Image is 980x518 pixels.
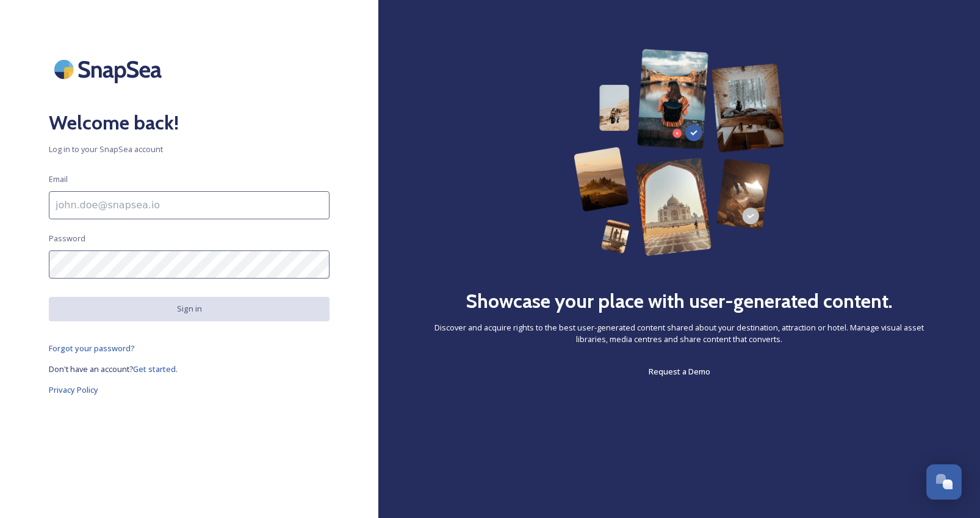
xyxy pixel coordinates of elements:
[574,49,785,256] img: 63b42ca75bacad526042e722_Group%20154-p-800.png
[49,233,85,244] span: Password
[427,322,931,345] span: Discover and acquire rights to the best user-generated content shared about your destination, att...
[49,191,330,219] input: john.doe@snapsea.io
[49,108,330,137] h2: Welcome back!
[926,464,962,500] button: Open Chat
[49,173,68,185] span: Email
[466,286,893,316] h2: Showcase your place with user-generated content.
[49,297,330,321] button: Sign in
[49,382,330,397] a: Privacy Policy
[49,144,330,155] span: Log in to your SnapSea account
[49,362,330,376] a: Don't have an account?Get started.
[649,366,710,377] span: Request a Demo
[49,343,135,354] span: Forgot your password?
[133,363,178,374] span: Get started.
[49,49,171,90] img: SnapSea Logo
[49,341,330,356] a: Forgot your password?
[649,364,710,379] a: Request a Demo
[49,384,98,395] span: Privacy Policy
[49,363,133,374] span: Don't have an account?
